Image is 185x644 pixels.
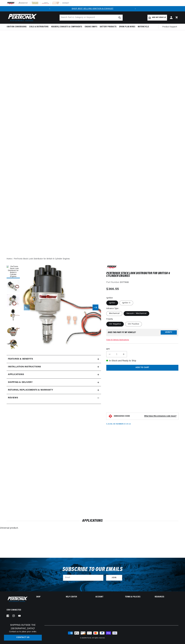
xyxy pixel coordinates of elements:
[106,301,118,305] label: Ignitor
[7,24,28,30] summary: Ignition Conversions
[106,575,122,581] button: Subscribe
[7,13,37,22] img: Pertronix
[120,281,129,283] strong: D177600
[7,309,20,322] button: Load image 4 in gallery view
[8,357,33,361] h2: Features & Benefits
[63,575,103,581] input: Email
[7,265,101,350] media-gallery: Gallery Viewer
[161,330,177,335] button: Verify
[7,609,28,611] p: Stay Connected
[106,297,113,299] legend: Ignition
[7,294,20,307] button: Load image 3 in gallery view
[99,24,118,30] summary: Battery Products
[106,423,131,425] p: C.A.R.B. EO Number: D-57-23
[144,415,176,417] strong: What does this emissions code mean?
[95,596,119,598] summary: Account
[8,381,33,384] h2: Shipping & Delivery
[106,272,178,277] h1: PerTronix Stock Look Distributor for British 6 Cylinder Engines
[7,355,101,363] summary: Features & Benefits
[108,414,113,418] img: Emissions code
[50,24,83,30] summary: Headers, Exhausts & Components
[62,567,123,572] h3: Subscribe to our emails
[100,25,117,28] span: Battery Products
[118,24,137,30] summary: Spark Plug Wires
[7,323,20,337] button: Load image 5 in gallery view
[72,8,113,10] a: SHOP BEST SELLING IGNITION & EXHAUST
[80,637,92,639] small: © 2025 .
[7,394,101,402] summary: Reviews
[7,386,101,394] summary: Returns, Replacements & Warranty
[106,348,178,350] label: QTY
[114,415,130,417] strong: EMISSIONS CODE
[117,15,123,21] button: search button
[162,25,177,28] span: Product Support
[51,25,82,28] span: Headers, Exhausts & Components
[8,396,18,400] h2: Reviews
[83,24,99,30] summary: Engine Swaps
[7,257,12,260] a: Home
[124,311,149,316] label: Vacuum / Mechanical
[85,637,91,639] a: PerTronix
[4,630,42,633] p: Contact us to place your order.
[52,7,133,10] div: Announcement
[8,373,24,376] span: Applications
[14,257,70,260] a: PerTronix Stock Look Distributor for British 6 Cylinder Engines
[60,15,123,21] input: Search Part #, Category or Keyword
[4,635,42,641] a: Contact Us
[155,596,178,598] summary: Resources
[162,24,178,30] summary: Product Support
[47,6,52,11] button: Translation missing: en.sections.announcements.previous_announcement
[106,281,178,284] div: Part Number:
[106,365,178,371] button: Add to cart
[52,7,133,10] div: 1 of 2
[106,311,122,316] label: Mechanical
[29,25,49,28] span: Coils & Distributors
[24,305,30,310] button: Slide left
[106,322,124,327] label: 12V Negative
[7,280,20,293] button: Load image 2 in gallery view
[108,331,136,334] div: Does This part fit My vehicle?
[106,287,119,292] span: $366.55
[7,265,20,278] button: Load image 1 in gallery view
[106,339,129,341] a: View All Vehicle Applications
[7,25,27,28] span: Ignition Conversions
[7,257,178,260] nav: breadcrumbs
[8,365,41,369] h2: Installation instructions
[7,338,20,351] button: Load image 6 in gallery view
[7,379,101,386] summary: Shipping & Delivery
[85,25,97,28] span: Engine Swaps
[66,596,90,598] summary: Help Center
[4,624,42,630] h3: Shipping Outside the [GEOGRAPHIC_DATA]?
[138,25,149,28] span: Motorcycle
[28,24,50,30] summary: Coils & Distributors
[147,15,167,21] a: Add my vehicle
[133,6,138,11] button: Translation missing: en.sections.announcements.next_announcement
[136,24,150,30] summary: Motorcycle
[93,305,98,310] button: Slide right
[119,25,135,28] span: Spark Plug Wires
[125,596,149,598] summary: Terms & policies
[7,371,101,379] a: Applications
[106,318,113,321] legend: Polarity
[106,359,178,363] p: In-Stock and Ready to Ship
[125,322,142,327] label: 12V Positive
[119,301,133,305] label: Ignitor II
[106,307,119,310] legend: Advance Type
[7,519,178,522] h2: Applications
[7,363,101,371] summary: Installation instructions
[7,596,28,602] img: Pertronix
[114,415,176,417] button: EMISSIONS CODEWhat does this emissions code mean?
[152,16,166,19] span: Add my vehicle
[8,388,53,392] h2: Returns, Replacements & Warranty
[36,596,60,598] summary: Shop
[92,637,105,639] small: All rights reserved.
